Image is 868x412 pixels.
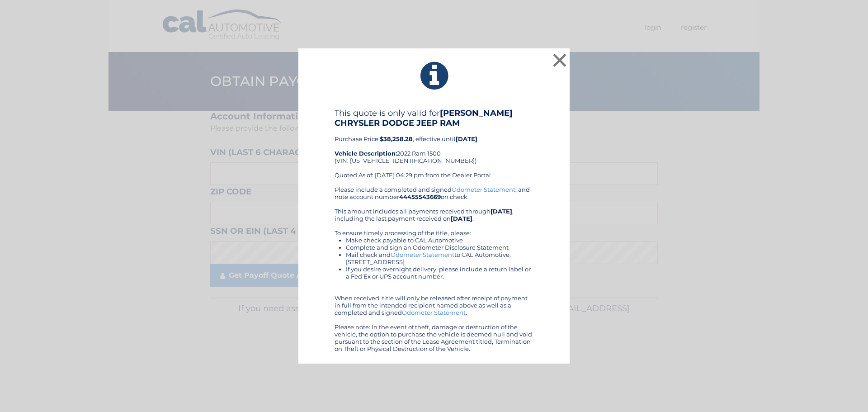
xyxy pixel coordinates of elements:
li: If you desire overnight delivery, please include a return label or a Fed Ex or UPS account number. [346,265,533,280]
button: × [551,51,569,69]
li: Mail check and to CAL Automotive, [STREET_ADDRESS] [346,251,533,265]
b: $38,258.28 [380,135,413,142]
b: [DATE] [451,215,472,222]
strong: Vehicle Description: [335,150,397,157]
b: 44455543669 [399,193,441,200]
a: Odometer Statement [452,186,515,193]
b: [DATE] [456,135,477,142]
b: [DATE] [491,208,512,215]
div: Purchase Price: , effective until 2022 Ram 1500 (VIN: [US_VEHICLE_IDENTIFICATION_NUMBER]) Quoted ... [335,108,533,186]
li: Complete and sign an Odometer Disclosure Statement [346,244,533,251]
div: Please include a completed and signed , and note account number on check. This amount includes al... [335,186,533,352]
h4: This quote is only valid for [335,108,533,128]
a: Odometer Statement [402,309,466,316]
li: Make check payable to CAL Automotive [346,237,533,244]
a: Odometer Statement [391,251,454,258]
b: [PERSON_NAME] CHRYSLER DODGE JEEP RAM [335,108,513,128]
